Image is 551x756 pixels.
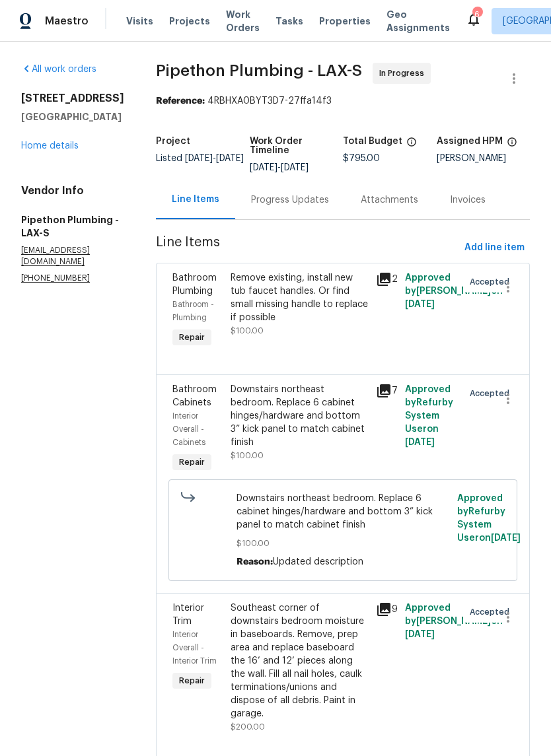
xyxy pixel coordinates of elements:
span: Pipethon Plumbing - LAX-S [156,63,362,79]
span: - [185,154,244,163]
h5: [GEOGRAPHIC_DATA] [21,110,124,123]
span: Maestro [45,15,89,28]
span: $200.00 [231,723,265,731]
span: Interior Trim [172,603,204,626]
span: $100.00 [231,327,264,335]
span: Approved by [PERSON_NAME] on [405,603,503,639]
span: Projects [169,15,210,28]
span: The hpm assigned to this work order. [507,137,517,154]
a: All work orders [21,65,96,74]
h5: Project [156,137,190,146]
h5: Assigned HPM [437,137,503,146]
h5: Work Order Timeline [250,137,344,155]
span: Bathroom Cabinets [172,385,217,407]
div: Line Items [172,193,219,206]
span: Approved by Refurby System User on [457,494,521,543]
h5: Total Budget [343,137,402,146]
span: [DATE] [491,533,521,543]
span: Interior Overall - Interior Trim [172,631,217,665]
span: Listed [156,154,244,163]
div: 6 [472,8,482,21]
div: Downstairs northeast bedroom. Replace 6 cabinet hinges/hardware and bottom 3” kick panel to match... [231,383,368,449]
span: $795.00 [343,154,380,163]
span: Repair [174,331,210,344]
span: Repair [174,674,210,687]
span: Interior Overall - Cabinets [172,412,205,446]
span: Line Items [156,236,459,260]
div: 2 [376,271,397,287]
span: Add line item [464,240,525,256]
span: $100.00 [237,537,450,550]
span: Downstairs northeast bedroom. Replace 6 cabinet hinges/hardware and bottom 3” kick panel to match... [237,492,450,532]
span: Updated description [273,557,363,567]
div: Remove existing, install new tub faucet handles. Or find small missing handle to replace if possible [231,271,368,324]
span: Properties [319,15,371,28]
span: In Progress [379,67,429,80]
span: Approved by Refurby System User on [405,385,453,447]
h2: [STREET_ADDRESS] [21,92,124,105]
span: - [250,163,309,172]
span: Accepted [470,605,515,619]
span: [DATE] [405,630,435,639]
span: [DATE] [250,163,277,172]
span: $100.00 [231,452,264,460]
span: Visits [126,15,153,28]
div: 9 [376,601,397,617]
div: Progress Updates [251,193,329,207]
span: [DATE] [405,438,435,447]
div: [PERSON_NAME] [437,154,531,163]
button: Add line item [459,236,530,260]
span: [DATE] [281,163,309,172]
div: Attachments [361,193,418,207]
span: Repair [174,456,210,469]
span: Approved by [PERSON_NAME] on [405,273,503,309]
span: Accepted [470,275,515,289]
div: Southeast corner of downstairs bedroom moisture in baseboards. Remove, prep area and replace base... [231,601,368,720]
span: [DATE] [405,300,435,309]
span: Accepted [470,387,515,400]
h5: Pipethon Plumbing - LAX-S [21,213,124,240]
b: Reference: [156,96,205,106]
div: 7 [376,383,397,399]
div: 4RBHXA0BYT3D7-27ffa14f3 [156,94,530,108]
span: The total cost of line items that have been proposed by Opendoor. This sum includes line items th... [406,137,417,154]
span: [DATE] [216,154,244,163]
a: Home details [21,141,79,151]
div: Invoices [450,193,486,207]
h4: Vendor Info [21,184,124,197]
span: Tasks [275,17,303,26]
span: [DATE] [185,154,213,163]
span: Geo Assignments [386,8,450,34]
span: Bathroom Plumbing [172,273,217,296]
span: Work Orders [226,8,260,34]
span: Reason: [237,557,273,567]
span: Bathroom - Plumbing [172,300,214,322]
